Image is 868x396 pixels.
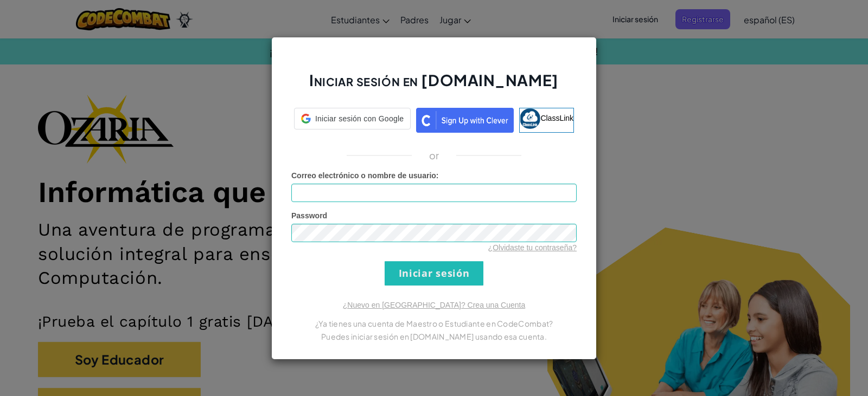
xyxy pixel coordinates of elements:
[291,211,327,220] span: Password
[291,170,439,181] label: :
[294,108,411,133] a: Iniciar sesión con Google
[540,113,573,122] span: ClassLink
[429,149,439,162] p: or
[488,243,577,252] a: ¿Olvidaste tu contraseña?
[315,113,404,124] span: Iniciar sesión con Google
[416,108,514,133] img: clever_sso_button@2x.png
[343,301,525,309] a: ¿Nuevo en [GEOGRAPHIC_DATA]? Crea una Cuenta
[385,261,483,285] input: Iniciar sesión
[291,330,577,343] p: Puedes iniciar sesión en [DOMAIN_NAME] usando esa cuenta.
[520,108,540,129] img: classlink-logo-small.png
[291,317,577,330] p: ¿Ya tienes una cuenta de Maestro o Estudiante en CodeCombat?
[291,171,436,180] span: Correo electrónico o nombre de usuario
[291,70,577,101] h2: Iniciar sesión en [DOMAIN_NAME]
[294,108,411,129] div: Iniciar sesión con Google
